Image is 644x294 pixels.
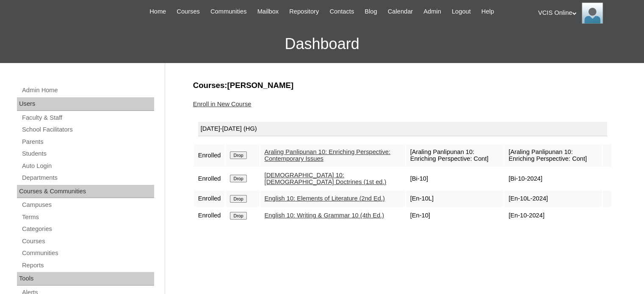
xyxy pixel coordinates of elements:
a: Communities [206,7,251,16]
td: [En-10-2024] [504,208,602,224]
input: Drop [230,195,246,203]
a: Campuses [21,200,154,210]
span: Mailbox [257,7,279,16]
h3: Dashboard [4,25,640,63]
a: Departments [21,173,154,183]
span: Repository [289,7,319,16]
a: Logout [448,7,475,16]
span: Courses [177,7,200,16]
img: VCIS Online Admin [582,3,603,24]
a: [DEMOGRAPHIC_DATA] 10: [DEMOGRAPHIC_DATA] Doctrines (1st ed.) [265,172,387,186]
a: Parents [21,137,154,147]
span: Contacts [329,7,354,16]
a: Calendar [384,7,417,16]
a: Categories [21,224,154,234]
a: Communities [21,248,154,258]
td: Enrolled [194,191,225,207]
a: Terms [21,212,154,223]
a: Help [477,7,498,16]
span: Admin [423,7,441,16]
a: Enroll in New Course [193,101,252,107]
a: Auto Login [21,161,154,171]
div: Users [17,97,154,111]
input: Drop [230,175,246,182]
a: Courses [21,236,154,247]
td: Enrolled [194,208,225,224]
a: Repository [285,7,323,16]
span: Help [481,7,494,16]
a: English 10: Elements of Literature (2nd Ed.) [265,195,385,202]
a: Home [145,7,170,16]
a: Courses [172,7,204,16]
td: [En-10L] [406,191,504,207]
a: School Facilitators [21,124,154,135]
td: [Bi-10] [406,168,504,190]
a: Students [21,148,154,159]
td: [En-10] [406,208,504,224]
a: Faculty & Staff [21,113,154,123]
a: Mailbox [253,7,283,16]
div: [DATE]-[DATE] (HG) [198,122,607,136]
a: Reports [21,260,154,271]
a: Blog [360,7,381,16]
span: Home [149,7,166,16]
input: Drop [230,151,246,159]
td: [En-10L-2024] [504,191,602,207]
td: Enrolled [194,168,225,190]
a: Admin [419,7,445,16]
span: Logout [452,7,471,16]
input: Drop [230,212,246,220]
a: Araling Panlipunan 10: Enriching Perspective: Contemporary Issues [265,148,390,162]
td: Enrolled [194,144,225,167]
div: Tools [17,272,154,286]
a: English 10: Writing & Grammar 10 (4th Ed.) [265,212,384,219]
span: Blog [365,7,377,16]
span: Communities [210,7,247,16]
span: Calendar [388,7,413,16]
h3: Courses:[PERSON_NAME] [193,80,612,91]
div: VCIS Online [538,3,636,24]
a: Admin Home [21,85,154,96]
td: [Araling Panlipunan 10: Enriching Perspective: Cont] [406,144,504,167]
td: [Araling Panlipunan 10: Enriching Perspective: Cont] [504,144,602,167]
td: [Bi-10-2024] [504,168,602,190]
div: Courses & Communities [17,185,154,198]
a: Contacts [325,7,358,16]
